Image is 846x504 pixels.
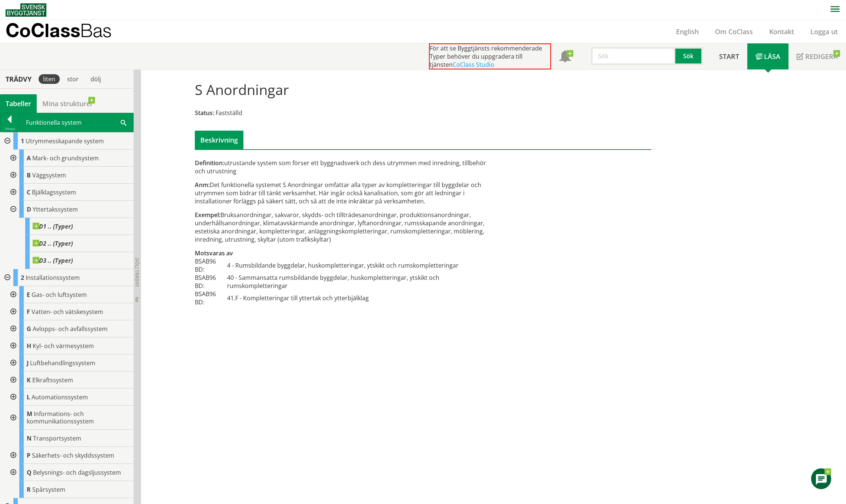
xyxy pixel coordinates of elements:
[0,126,19,132] div: Tillbaka
[6,201,134,269] div: Gå till informationssidan för CoClass Studio
[33,434,81,442] span: Transportsystem
[6,303,134,320] div: Gå till informationssidan för CoClass Studio
[707,27,761,36] a: Om CoClass
[227,257,495,274] td: 4 - Rumsbildande byggdelar, huskompletteringar, ytskikt och rumskompletteringar
[6,26,112,35] p: CoClass
[6,3,46,17] img: Svensk Byggtjänst
[33,468,121,477] span: Belysnings- och dagsljussystem
[195,290,227,306] td: BSAB96 BD:
[6,320,134,337] div: Gå till informationssidan för CoClass Studio
[39,74,60,84] div: liten
[711,43,747,69] a: Start
[32,393,88,401] span: Automationssystem
[216,109,242,117] span: Fastställd
[27,376,31,384] span: K
[195,249,233,257] span: Motsvaras av
[6,430,134,447] div: Gå till informationssidan för CoClass Studio
[21,274,24,282] span: 2
[6,389,134,406] div: Gå till informationssidan för CoClass Studio
[27,188,30,196] span: C
[32,376,73,384] span: Elkraftssystem
[747,43,788,69] a: Läsa
[6,150,134,167] div: Gå till informationssidan för CoClass Studio
[12,252,134,269] div: Gå till informationssidan för CoClass Studio
[27,468,32,477] span: Q
[27,434,32,442] span: N
[195,159,224,167] span: Definition:
[6,286,134,303] div: Gå till informationssidan för CoClass Studio
[26,137,104,145] span: Utrymmesskapande system
[668,27,707,36] a: English
[195,211,220,219] span: Exempel:
[134,258,140,287] span: Dölj trädvy
[63,74,83,84] div: stor
[32,308,103,316] span: Vatten- och vätskesystem
[19,113,133,132] div: Funktionella system
[6,20,128,43] a: CoClassBas
[27,171,31,179] span: B
[27,205,31,213] span: D
[12,235,134,252] div: Gå till informationssidan för CoClass Studio
[33,240,73,247] span: D2 .. (Typer)
[30,359,95,367] span: Luftbehandlingssystem
[80,19,112,41] span: Bas
[33,257,73,264] span: D3 .. (Typer)
[6,167,134,184] div: Gå till informationssidan för CoClass Studio
[1,75,36,83] div: Trädvy
[6,464,134,481] div: Gå till informationssidan för CoClass Studio
[27,359,29,367] span: J
[12,218,134,235] div: Gå till informationssidan för CoClass Studio
[32,171,66,179] span: Väggsystem
[761,27,802,36] a: Kontakt
[6,354,134,372] div: Gå till informationssidan för CoClass Studio
[32,154,99,162] span: Mark- och grundsystem
[27,154,31,162] span: A
[6,337,134,354] div: Gå till informationssidan för CoClass Studio
[195,181,210,189] span: Anm:
[27,410,32,418] span: M
[27,393,30,401] span: L
[32,485,65,494] span: Spårsystem
[27,451,30,459] span: P
[429,43,551,69] div: För att se Byggtjänsts rekommenderade Typer behöver du uppgradera till tjänsten
[27,291,30,299] span: E
[33,223,73,230] span: D1 .. (Typer)
[195,109,214,117] span: Status:
[21,137,24,145] span: 1
[27,342,31,350] span: H
[805,52,838,61] span: Redigera
[675,47,703,65] button: Sök
[33,342,94,350] span: Kyl- och värmesystem
[559,51,571,63] span: Notifikationer
[6,447,134,464] div: Gå till informationssidan för CoClass Studio
[453,60,494,69] a: CoClass Studio
[227,290,495,306] td: 41.F - Kompletteringar till yttertak och ytterbjälklag
[195,211,495,243] div: Bruksanordningar, sakvaror, skydds- och tillträdesanordningar, produktionsanordningar, underhålls...
[195,274,227,290] td: BSAB96 BD:
[37,94,99,113] a: Mina strukturer
[719,52,739,61] span: Start
[195,81,289,98] h1: S Anordningar
[32,188,76,196] span: Bjälklagssystem
[195,257,227,274] td: BSAB96 BD:
[802,27,846,36] a: Logga ut
[6,372,134,389] div: Gå till informationssidan för CoClass Studio
[33,325,108,333] span: Avlopps- och avfallssystem
[27,325,31,333] span: G
[195,131,243,149] div: Beskrivning
[195,159,495,175] div: utrustande system som förser ett byggnadsverk och dess utrymmen med inredning, tillbehör och utru...
[764,52,780,61] span: Läsa
[86,74,105,84] div: dölj
[591,47,675,65] input: Sök
[32,451,114,459] span: Säkerhets- och skyddssystem
[27,485,31,494] span: R
[26,274,80,282] span: Installationssystem
[195,181,495,205] div: Det funktionella systemet S Anordningar omfattar alla typer av kompletteringar till byggdelar och...
[32,291,87,299] span: Gas- och luftsystem
[27,410,94,425] span: Informations- och kommunikationssystem
[227,274,495,290] td: 40 - Sammansatta rumsbildande byggdelar, huskompletteringar, ytskikt och rumskompletteringar
[788,43,846,69] a: Redigera
[121,118,127,126] span: Sök i tabellen
[6,184,134,201] div: Gå till informationssidan för CoClass Studio
[27,308,30,316] span: F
